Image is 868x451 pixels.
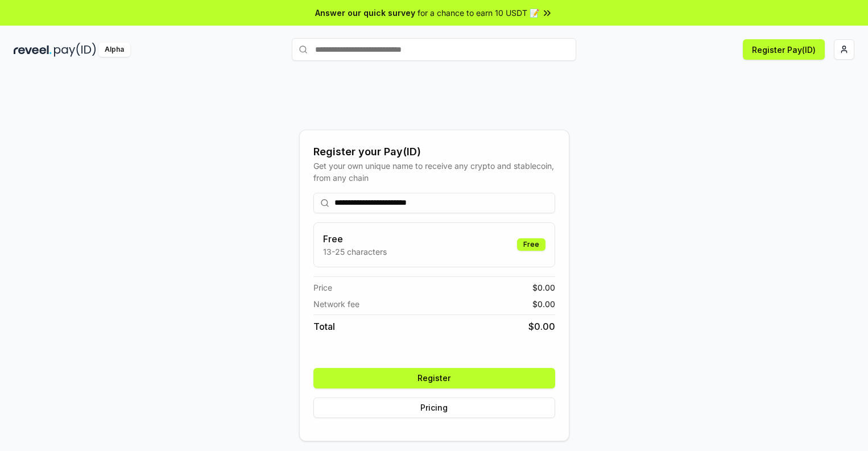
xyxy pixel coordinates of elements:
[532,298,555,310] span: $ 0.00
[313,160,555,184] div: Get your own unique name to receive any crypto and stablecoin, from any chain
[14,43,52,57] img: reveel_dark
[743,39,825,60] button: Register Pay(ID)
[313,282,332,293] span: Price
[528,320,555,333] span: $ 0.00
[532,282,555,293] span: $ 0.00
[54,43,96,57] img: pay_id
[315,7,415,19] span: Answer our quick survey
[418,7,539,19] span: for a chance to earn 10 USDT 📝
[313,368,555,388] button: Register
[323,246,387,258] p: 13-25 characters
[313,144,555,160] div: Register your Pay(ID)
[98,43,130,57] div: Alpha
[313,398,555,418] button: Pricing
[517,238,545,251] div: Free
[313,320,335,333] span: Total
[313,298,359,310] span: Network fee
[323,232,387,246] h3: Free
